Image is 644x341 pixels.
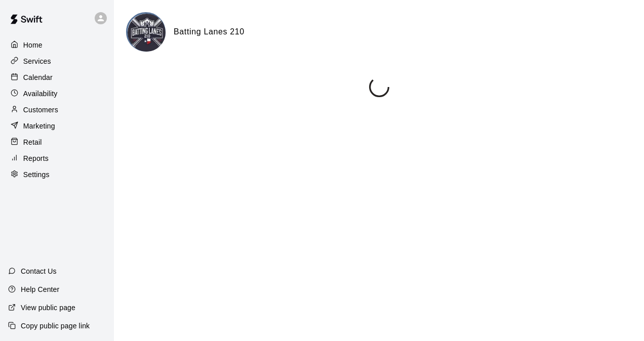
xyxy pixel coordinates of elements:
[8,151,106,166] a: Reports
[8,102,106,117] a: Customers
[8,167,106,182] a: Settings
[21,321,90,331] p: Copy public page link
[8,37,106,53] a: Home
[23,169,50,180] p: Settings
[23,105,58,115] p: Customers
[21,303,75,313] p: View public page
[128,14,166,52] img: Batting Lanes 210 logo
[23,153,49,163] p: Reports
[8,54,106,69] a: Services
[174,25,245,38] h6: Batting Lanes 210
[23,137,42,147] p: Retail
[23,40,43,50] p: Home
[21,284,59,294] p: Help Center
[8,118,106,134] a: Marketing
[21,266,57,276] p: Contact Us
[8,135,106,150] a: Retail
[23,56,51,66] p: Services
[8,70,106,85] a: Calendar
[23,121,55,131] p: Marketing
[23,72,53,82] p: Calendar
[23,89,58,99] p: Availability
[8,86,106,101] a: Availability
